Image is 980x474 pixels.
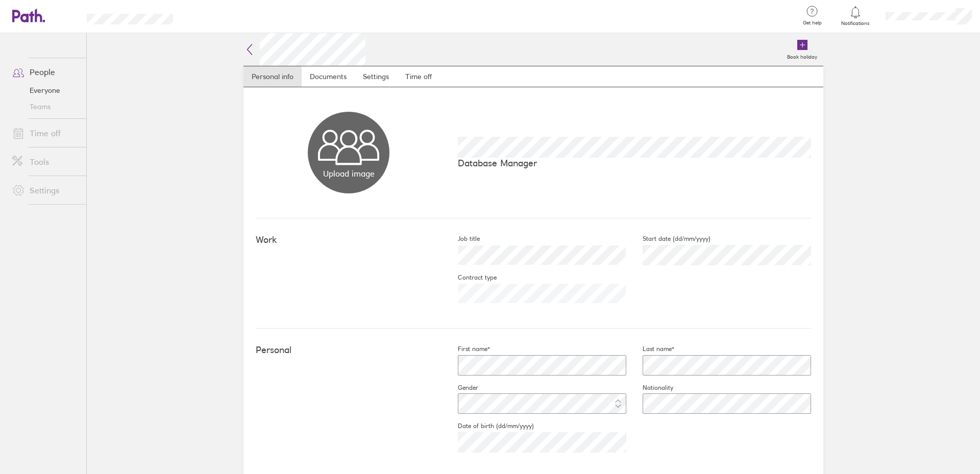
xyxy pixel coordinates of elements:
a: Teams [4,98,86,115]
h4: Personal [256,345,442,356]
a: Personal info [243,66,302,87]
label: Book holiday [781,51,823,60]
label: Contract type [442,273,497,282]
a: Settings [4,180,86,201]
p: Database Manager [458,158,811,168]
h4: Work [256,235,442,245]
label: Last name* [626,345,674,353]
label: First name* [442,345,490,353]
a: Tools [4,152,86,172]
label: Nationality [626,384,673,392]
a: Time off [397,66,440,87]
a: Time off [4,123,86,143]
a: People [4,62,86,82]
label: Start date (dd/mm/yyyy) [626,235,710,243]
a: Settings [355,66,397,87]
label: Gender [442,384,478,392]
a: Book holiday [781,33,823,66]
a: Documents [302,66,355,87]
label: Date of birth (dd/mm/yyyy) [442,422,534,430]
a: Everyone [4,82,86,98]
a: Notifications [839,5,872,27]
span: Get help [796,20,829,26]
span: Notifications [839,20,872,27]
label: Job title [442,235,480,243]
